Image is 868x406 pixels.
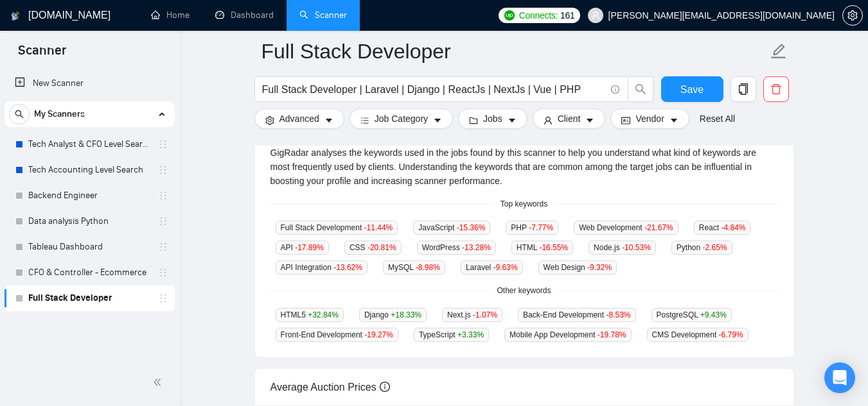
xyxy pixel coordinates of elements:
[469,115,478,125] span: folder
[457,223,486,232] span: -15.36 %
[694,221,751,235] span: React
[538,260,617,275] span: Web Design
[270,369,778,405] div: Average Auction Prices
[158,190,168,201] span: holder
[442,308,502,322] span: Next.js
[28,157,150,183] a: Tech Accounting Level Search
[628,76,653,102] button: search
[254,108,344,129] button: settingAdvancedcaret-down
[279,112,319,126] span: Advanced
[591,11,600,20] span: user
[158,293,168,303] span: holder
[731,76,756,102] button: copy
[15,71,164,96] a: New Scanner
[731,83,756,95] span: copy
[9,104,30,124] button: search
[558,112,581,126] span: Client
[28,208,150,234] a: Data analysis Python
[518,308,635,322] span: Back-End Development
[383,260,445,275] span: MySQL
[651,308,732,322] span: PostgreSQL
[621,115,630,125] span: idcard
[308,310,339,319] span: +32.84 %
[368,243,396,252] span: -20.81 %
[560,8,574,22] span: 161
[270,146,778,188] div: GigRadar analyses the keywords used in the jobs found by this scanner to help you understand what...
[703,243,727,252] span: -2.65 %
[158,216,168,226] span: holder
[763,76,789,102] button: delete
[413,221,490,235] span: JavaScript
[276,308,344,322] span: HTML5
[489,285,558,297] span: Other keywords
[533,108,606,129] button: userClientcaret-down
[299,10,347,21] a: searchScanner
[764,83,788,95] span: delete
[606,310,630,319] span: -8.53 %
[461,260,523,275] span: Laravel
[574,221,678,235] span: Web Development
[8,41,76,68] span: Scanner
[360,115,369,125] span: bars
[483,112,502,126] span: Jobs
[721,223,745,232] span: -4.84 %
[669,115,678,125] span: caret-down
[414,328,489,342] span: TypeScript
[417,241,496,255] span: WordPress
[770,43,787,60] span: edit
[276,241,329,255] span: API
[276,221,398,235] span: Full Stack Development
[539,243,568,252] span: -16.55 %
[611,85,619,94] span: info-circle
[158,267,168,278] span: holder
[462,243,491,252] span: -13.28 %
[433,115,442,125] span: caret-down
[585,115,594,125] span: caret-down
[4,71,175,96] li: New Scanner
[11,6,20,26] img: logo
[506,221,558,235] span: PHP
[276,260,368,275] span: API Integration
[416,263,440,272] span: -8.98 %
[719,330,743,339] span: -6.79 %
[589,241,656,255] span: Node.js
[215,10,274,21] a: dashboardDashboard
[635,112,664,126] span: Vendor
[680,81,704,97] span: Save
[380,382,390,392] span: info-circle
[28,285,150,311] a: Full Stack Developer
[350,108,453,129] button: barsJob Categorycaret-down
[519,8,558,22] span: Connects:
[824,362,855,393] div: Open Intercom Messenger
[544,115,553,125] span: user
[28,234,150,260] a: Tableau Dashboard
[529,223,553,232] span: -7.77 %
[842,5,863,26] button: setting
[671,241,732,255] span: Python
[324,115,333,125] span: caret-down
[28,260,150,285] a: CFO & Controller - Ecommerce
[28,183,150,208] a: Backend Engineer
[4,101,175,311] li: My Scanners
[504,10,515,21] img: upwork-logo.png
[628,83,653,95] span: search
[375,112,428,126] span: Job Category
[700,112,735,126] a: Reset All
[647,328,748,342] span: CMS Development
[661,76,723,102] button: Save
[511,241,573,255] span: HTML
[508,115,517,125] span: caret-down
[262,81,605,97] input: Search Freelance Jobs...
[151,10,190,21] a: homeHome
[344,241,402,255] span: CSS
[843,10,862,21] span: setting
[644,223,673,232] span: -21.67 %
[493,198,555,210] span: Top keywords
[493,263,518,272] span: -9.63 %
[158,242,168,252] span: holder
[364,330,393,339] span: -19.27 %
[295,243,324,252] span: -17.89 %
[391,310,421,319] span: +18.33 %
[158,139,168,149] span: holder
[610,108,689,129] button: idcardVendorcaret-down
